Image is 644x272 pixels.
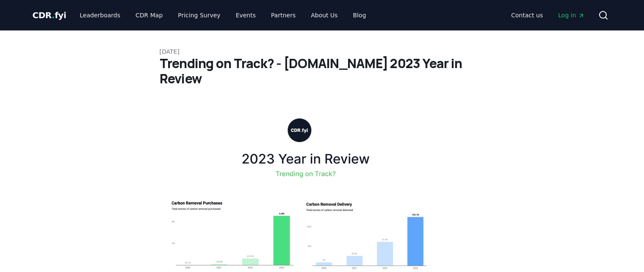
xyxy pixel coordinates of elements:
span: CDR fyi [33,10,66,20]
a: Pricing Survey [171,8,227,23]
a: CDR.fyi [33,9,66,21]
nav: Main [73,8,373,23]
nav: Main [504,8,591,23]
a: Events [229,8,263,23]
a: CDR Map [129,8,169,23]
a: Blog [346,8,373,23]
a: Partners [264,8,302,23]
a: Leaderboards [73,8,127,23]
h1: Trending on Track? - [DOMAIN_NAME] 2023 Year in Review [160,56,485,86]
a: About Us [304,8,344,23]
a: Log in [551,8,591,23]
p: [DATE] [160,47,485,56]
span: . [52,10,55,20]
a: Contact us [504,8,550,23]
span: Log in [558,11,584,19]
